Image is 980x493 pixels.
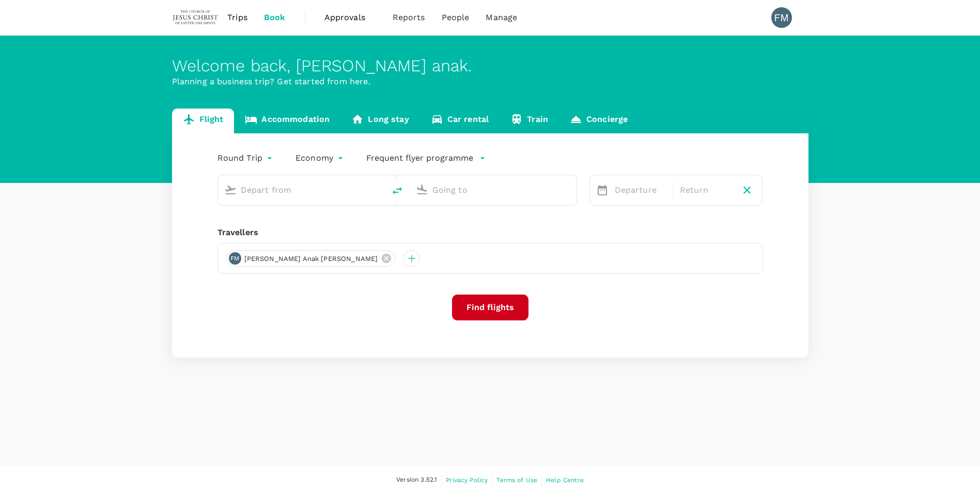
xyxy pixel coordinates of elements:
span: Reports [393,11,425,24]
p: Planning a business trip? Get started from here. [172,75,808,88]
button: Open [569,189,571,191]
span: Privacy Policy [446,476,488,484]
span: Book [264,11,286,24]
a: Help Centre [546,474,584,486]
a: Flight [172,109,235,133]
div: Welcome back , [PERSON_NAME] anak . [172,56,808,75]
button: Open [378,189,380,191]
div: Economy [295,150,346,166]
span: Help Centre [546,476,584,484]
div: FM[PERSON_NAME] anak [PERSON_NAME] [226,250,396,267]
img: The Malaysian Church of Jesus Christ of Latter-day Saints [172,6,220,29]
button: Frequent flyer programme [366,152,486,164]
span: Approvals [324,11,376,24]
a: Car rental [420,109,500,133]
a: Terms of Use [496,474,537,486]
span: Terms of Use [496,476,537,484]
button: delete [385,178,410,203]
span: [PERSON_NAME] anak [PERSON_NAME] [238,254,384,264]
div: Travellers [217,226,763,239]
p: Frequent flyer programme [366,152,473,164]
a: Long stay [340,109,419,133]
a: Train [500,109,559,133]
a: Concierge [559,109,639,133]
input: Depart from [241,182,363,198]
p: Departure [615,184,667,196]
div: FM [229,252,241,265]
a: Privacy Policy [446,474,488,486]
p: Return [680,184,732,196]
span: People [442,11,470,24]
button: Find flights [452,295,528,320]
span: Version 3.52.1 [396,475,437,485]
div: FM [771,7,792,28]
a: Accommodation [234,109,340,133]
span: Trips [227,11,247,24]
span: Manage [486,11,517,24]
input: Going to [432,182,555,198]
div: Round Trip [217,150,275,166]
